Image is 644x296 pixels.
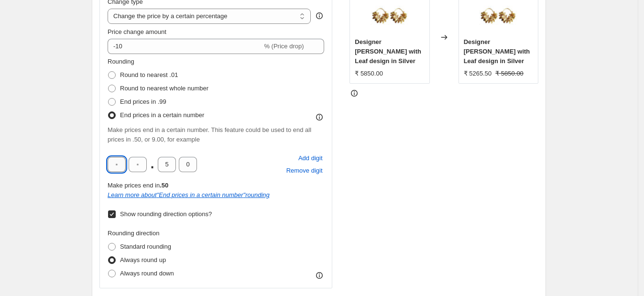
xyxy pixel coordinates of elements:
b: .50 [160,182,168,189]
input: ﹡ [129,157,147,172]
span: Add digit [298,153,323,163]
div: help [315,11,324,21]
span: Price change amount [108,28,166,35]
span: Remove digit [286,166,323,175]
span: End prices in .99 [120,98,166,105]
span: Rounding direction [108,230,159,237]
div: ₹ 5265.50 [464,69,492,78]
input: ﹡ [108,157,126,172]
button: Remove placeholder [285,164,324,177]
span: Round to nearest .01 [120,71,178,78]
i: Learn more about " End prices in a certain number " rounding [108,191,270,198]
span: % (Price drop) [264,43,304,50]
span: Make prices end in a certain number. This feature could be used to end all prices in .50, or 9.00... [108,126,311,143]
strike: ₹ 5850.00 [495,69,524,78]
span: Designer [PERSON_NAME] with Leaf design in Silver [355,38,421,65]
div: ₹ 5850.00 [355,69,383,78]
span: Make prices end in [108,182,168,189]
a: Learn more about"End prices in a certain number"rounding [108,191,270,198]
span: Standard rounding [120,243,171,250]
span: End prices in a certain number [120,111,204,119]
input: -15 [108,39,262,54]
input: ﹡ [158,157,176,172]
button: Add placeholder [297,152,324,164]
span: Always round up [120,256,166,263]
span: Round to nearest whole number [120,85,208,92]
span: Rounding [108,58,134,65]
input: ﹡ [179,157,197,172]
span: . [150,157,155,172]
span: Show rounding direction options? [120,210,212,218]
span: Designer [PERSON_NAME] with Leaf design in Silver [464,38,530,65]
span: Always round down [120,270,174,277]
